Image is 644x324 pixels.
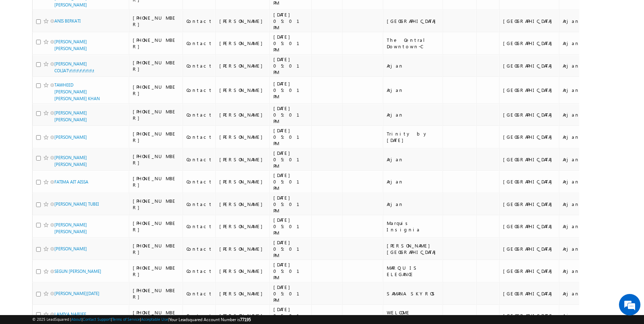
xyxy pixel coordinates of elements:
div: [DATE] 05:01 PM [273,239,308,259]
div: [PHONE_NUMBER] [133,309,179,322]
div: Chat with us now [37,38,120,47]
div: [PERSON_NAME] [219,201,266,207]
div: [PHONE_NUMBER] [133,84,179,97]
a: [PERSON_NAME] [PERSON_NAME] [54,155,87,167]
a: Contact Support [83,317,111,321]
div: Arjan [563,178,587,185]
div: Arjan [563,112,587,118]
div: The Central Downtown-C [387,37,439,50]
span: © 2025 LeadSquared | | | | | [32,316,251,323]
div: Arjan [387,201,439,207]
div: [DATE] 05:01 PM [273,172,308,191]
div: [GEOGRAPHIC_DATA] [503,268,556,274]
a: [PERSON_NAME] [PERSON_NAME] [54,222,87,234]
a: [PERSON_NAME] [54,134,87,140]
div: [DATE] 05:01 PM [273,217,308,236]
div: [DATE] 05:01 PM [273,11,308,31]
div: [PHONE_NUMBER] [133,287,179,300]
div: [PHONE_NUMBER] [133,153,179,166]
a: [PERSON_NAME] [54,246,87,251]
div: Contact [186,156,213,163]
div: [PHONE_NUMBER] [133,108,179,121]
div: Contact [186,40,213,46]
div: Contact [186,63,213,69]
div: Arjan [563,18,587,24]
a: Acceptable Use [141,317,168,321]
div: Contact [186,201,213,207]
div: Arjan [387,112,439,118]
div: [PERSON_NAME] [219,178,266,185]
div: [GEOGRAPHIC_DATA] [503,201,556,207]
div: [GEOGRAPHIC_DATA] [503,156,556,163]
div: Contact [186,18,213,24]
div: MARQUIS ELEGANCE [387,265,439,278]
div: [GEOGRAPHIC_DATA] [503,63,556,69]
div: Contact [186,313,213,319]
div: [DATE] 05:01 PM [273,150,308,169]
a: [PERSON_NAME] TUBEI [54,201,99,207]
div: Arjan [563,313,587,319]
div: [DATE] 05:01 PM [273,105,308,124]
div: [DATE] 05:01 PM [273,34,308,53]
div: [DATE] 05:01 PM [273,261,308,281]
div: [PERSON_NAME] [219,290,266,297]
div: [PHONE_NUMBER] [133,37,179,50]
a: FATIMA AIT AISSA [54,179,88,185]
a: LAMIYA NABIJEE [PERSON_NAME]... [54,311,90,324]
div: Contact [186,134,213,140]
div: [PHONE_NUMBER] [133,198,179,211]
div: Minimize live chat window [117,4,135,21]
div: Arjan [387,63,439,69]
a: [PERSON_NAME][DATE] [54,291,99,296]
div: [PERSON_NAME] [219,18,266,24]
div: [GEOGRAPHIC_DATA] [503,223,556,230]
div: [GEOGRAPHIC_DATA] [503,246,556,252]
div: [DATE] 05:01 PM [273,56,308,75]
div: Arjan [563,290,587,297]
div: [PERSON_NAME] [219,268,266,274]
a: Terms of Service [112,317,140,321]
em: Start Chat [97,220,130,230]
div: [GEOGRAPHIC_DATA] [503,112,556,118]
div: Contact [186,178,213,185]
div: Arjan [563,268,587,274]
div: [DATE] 05:01 PM [273,195,308,214]
div: Arjan [563,223,587,230]
span: 77195 [240,317,251,322]
div: [GEOGRAPHIC_DATA] [503,18,556,24]
div: Contact [186,112,213,118]
div: Arjan [387,156,439,163]
div: [PHONE_NUMBER] [133,59,179,72]
div: [PHONE_NUMBER] [133,265,179,278]
span: Your Leadsquared Account Number is [169,317,251,322]
div: Trinity by [DATE] [387,131,439,143]
div: [PERSON_NAME] [219,313,266,319]
div: Arjan [387,87,439,93]
div: [PERSON_NAME] [219,63,266,69]
div: Arjan [563,87,587,93]
div: [GEOGRAPHIC_DATA] [387,18,439,24]
a: [PERSON_NAME] COLIAT\t\t\t\t\t\t\t\t [54,61,94,73]
a: [PERSON_NAME] [PERSON_NAME] [54,110,87,122]
div: [PERSON_NAME] [219,112,266,118]
textarea: Type your message and hit 'Enter' [9,66,131,215]
div: [PHONE_NUMBER] [133,15,179,28]
div: Arjan [387,178,439,185]
div: Arjan [563,246,587,252]
div: [GEOGRAPHIC_DATA] [503,134,556,140]
a: TAWHEED [PERSON_NAME] [PERSON_NAME] KHAN [54,82,100,101]
div: WELCOME RESIDENCY [387,309,439,322]
div: Contact [186,223,213,230]
div: [DATE] 05:01 PM [273,284,308,303]
img: d_60004797649_company_0_60004797649 [12,38,30,47]
div: [PERSON_NAME] [219,87,266,93]
div: [GEOGRAPHIC_DATA] [503,178,556,185]
div: [PERSON_NAME][GEOGRAPHIC_DATA] [387,242,439,255]
div: [GEOGRAPHIC_DATA] [503,313,556,319]
div: Arjan [563,63,587,69]
div: [PERSON_NAME] [219,246,266,252]
div: Contact [186,268,213,274]
div: [PHONE_NUMBER] [133,220,179,233]
a: [PERSON_NAME] [PERSON_NAME] [54,39,87,51]
div: [PERSON_NAME] [219,40,266,46]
